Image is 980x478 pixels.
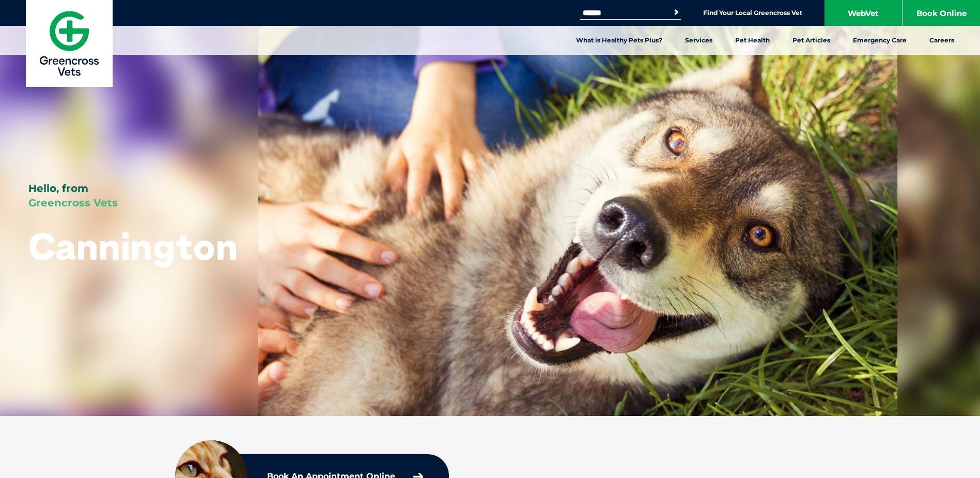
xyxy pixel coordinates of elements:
[565,26,674,55] a: What is Healthy Pets Plus?
[674,26,724,55] a: Services
[28,197,118,209] span: Greencross Vets
[781,26,842,55] a: Pet Articles
[671,7,681,18] button: Search
[28,226,238,266] h1: Cannington
[703,9,802,17] a: Find Your Local Greencross Vet
[842,26,918,55] a: Emergency Care
[918,26,966,55] a: Careers
[724,26,781,55] a: Pet Health
[28,182,88,195] span: Hello, from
